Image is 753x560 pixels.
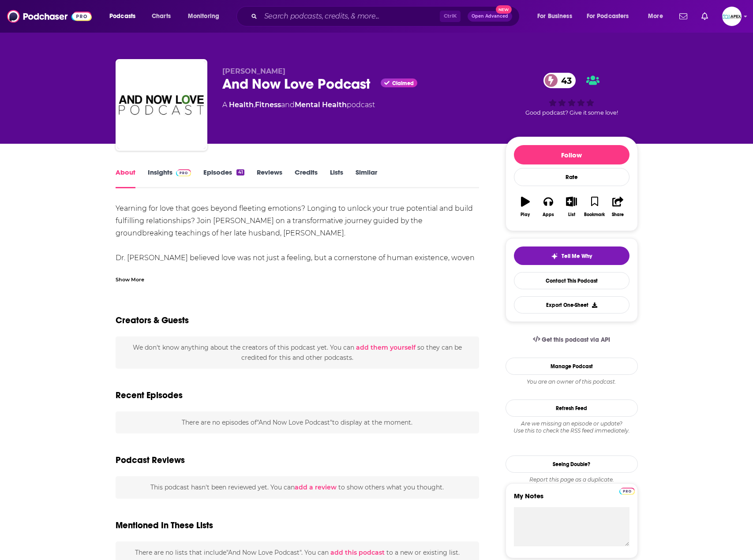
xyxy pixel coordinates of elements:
[587,10,629,22] span: For Podcasters
[722,7,742,26] button: Show profile menu
[148,168,191,188] a: InsightsPodchaser Pro
[261,9,440,23] input: Search podcasts, credits, & more...
[295,101,347,109] a: Mental Health
[255,101,281,109] a: Fitness
[468,11,512,22] button: Open AdvancedNew
[176,169,191,176] img: Podchaser Pro
[583,191,606,223] button: Bookmark
[619,486,635,495] a: Pro website
[152,10,171,22] span: Charts
[182,418,412,426] span: There are no episodes of "And Now Love Podcast" to display at the moment.
[135,549,460,556] span: There are no lists that include "And Now Love Podcast" . You can to a new or existing list.
[537,10,572,22] span: For Business
[562,253,592,260] span: Tell Me Why
[560,191,583,223] button: List
[514,492,629,507] label: My Notes
[330,549,385,556] span: add this podcast
[619,488,635,495] img: Podchaser Pro
[116,168,135,188] a: About
[116,455,185,466] h3: Podcast Reviews
[330,168,343,188] a: Lists
[133,343,462,361] span: We don't know anything about the creators of this podcast yet . You can so they can be credited f...
[514,246,629,265] button: tell me why sparkleTell Me Why
[496,5,512,14] span: New
[7,8,92,25] img: Podchaser - Follow, Share and Rate Podcasts
[116,202,480,474] div: Yearning for love that goes beyond fleeting emotions? Longing to unlock your true potential and b...
[295,482,337,492] button: add a review
[514,168,629,186] div: Rate
[521,212,530,217] div: Play
[581,9,642,23] button: open menu
[236,169,244,175] div: 41
[116,390,183,401] h2: Recent Episodes
[584,212,605,217] div: Bookmark
[676,9,691,24] a: Show notifications dropdown
[229,101,254,109] a: Health
[514,145,629,164] button: Follow
[245,6,528,26] div: Search podcasts, credits, & more...
[698,9,712,24] a: Show notifications dropdown
[257,168,282,188] a: Reviews
[606,191,629,223] button: Share
[182,9,231,23] button: open menu
[506,378,638,385] div: You are an owner of this podcast.
[537,191,560,223] button: Apps
[514,296,629,314] button: Export One-Sheet
[506,399,638,417] button: Refresh Feed
[543,73,576,88] a: 43
[551,253,558,260] img: tell me why sparkle
[222,67,285,75] span: [PERSON_NAME]
[514,191,537,223] button: Play
[281,101,295,109] span: and
[525,109,618,116] span: Good podcast? Give it some love!
[506,420,638,434] div: Are we missing an episode or update? Use this to check the RSS feed immediately.
[356,168,377,188] a: Similar
[188,10,219,22] span: Monitoring
[642,9,674,23] button: open menu
[392,81,414,86] span: Claimed
[648,10,663,22] span: More
[552,73,576,88] span: 43
[295,168,318,188] a: Credits
[150,483,444,491] span: This podcast hasn't been reviewed yet. You can to show others what you thought.
[612,212,624,217] div: Share
[116,315,189,326] h2: Creators & Guests
[146,9,176,23] a: Charts
[568,212,575,217] div: List
[506,358,638,375] a: Manage Podcast
[722,7,742,26] img: User Profile
[526,329,618,351] a: Get this podcast via API
[116,520,213,531] h2: Mentioned In These Lists
[117,61,206,149] img: And Now Love Podcast
[254,101,255,109] span: ,
[542,336,610,343] span: Get this podcast via API
[356,344,416,351] button: add them yourself
[506,67,638,122] div: 43Good podcast? Give it some love!
[222,100,375,110] div: A podcast
[440,11,461,22] span: Ctrl K
[722,7,742,26] span: Logged in as Apex
[103,9,147,23] button: open menu
[531,9,583,23] button: open menu
[514,272,629,289] a: Contact This Podcast
[109,10,135,22] span: Podcasts
[472,14,508,19] span: Open Advanced
[203,168,244,188] a: Episodes41
[506,476,638,483] div: Report this page as a duplicate.
[543,212,554,217] div: Apps
[506,455,638,473] a: Seeing Double?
